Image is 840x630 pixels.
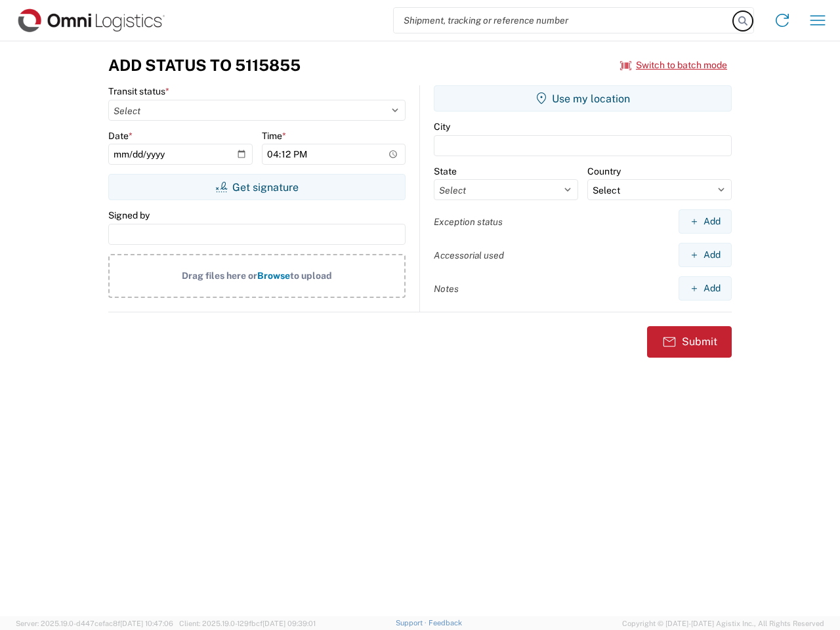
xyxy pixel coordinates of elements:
[434,85,732,112] button: Use my location
[262,619,316,627] span: [DATE] 09:39:01
[257,270,290,281] span: Browse
[120,619,173,627] span: [DATE] 10:47:06
[182,270,257,281] span: Drag files here or
[622,618,824,629] span: Copyright © [DATE]-[DATE] Agistix Inc., All Rights Reserved
[262,130,286,142] label: Time
[434,216,503,228] label: Exception status
[290,270,332,281] span: to upload
[679,243,732,267] button: Add
[679,276,732,301] button: Add
[396,619,429,627] a: Support
[434,121,450,133] label: City
[679,209,732,234] button: Add
[108,174,406,200] button: Get signature
[16,619,173,627] span: Server: 2025.19.0-d447cefac8f
[429,619,462,627] a: Feedback
[587,165,621,177] label: Country
[647,326,732,358] button: Submit
[434,165,457,177] label: State
[108,130,133,142] label: Date
[108,85,169,97] label: Transit status
[394,8,734,33] input: Shipment, tracking or reference number
[108,209,150,221] label: Signed by
[179,619,316,627] span: Client: 2025.19.0-129fbcf
[620,54,727,76] button: Switch to batch mode
[434,283,459,295] label: Notes
[434,249,504,261] label: Accessorial used
[108,56,301,75] h3: Add Status to 5115855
